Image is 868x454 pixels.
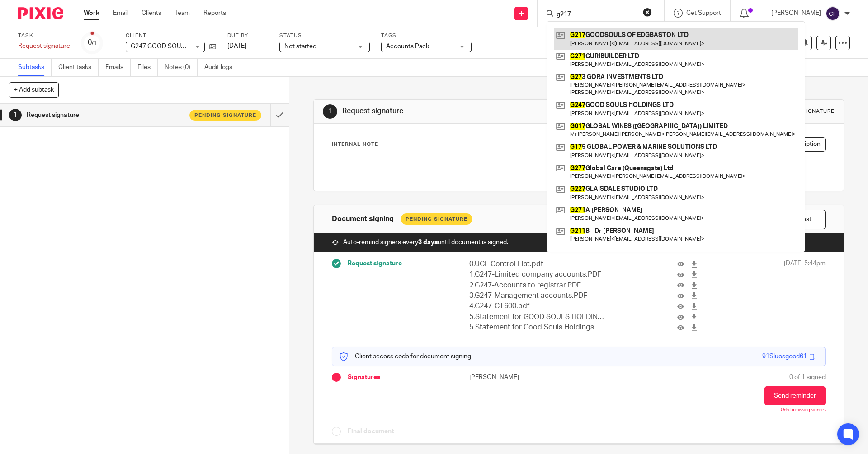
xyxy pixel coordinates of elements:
[469,259,606,269] p: 0.UCL Control List.pdf
[88,37,97,48] div: 0
[401,213,472,225] div: Pending Signature
[781,408,826,413] p: Only to missing signers
[348,259,402,268] span: Request signature
[18,59,52,76] a: Subtasks
[142,9,161,18] a: Clients
[348,427,394,436] span: Final document
[418,239,438,246] strong: 3 days
[279,32,370,39] label: Status
[126,32,216,39] label: Client
[113,9,128,18] a: Email
[469,269,606,280] p: 1.G247-Limited company accounts.PDF
[284,43,316,50] span: Not started
[84,9,99,18] a: Work
[58,59,99,76] a: Client tasks
[789,373,826,382] span: 0 of 1 signed
[194,111,256,119] span: Pending signature
[323,104,337,119] div: 1
[469,322,606,333] p: 5.Statement for Good Souls Holdings Ltd As At [DATE] (BSL).pdf
[469,291,606,301] p: 3.G247-Management accounts.PDF
[469,312,606,322] p: 5.Statement for GOOD SOULS HOLDINGS LTD As At [DATE] (BML).pdf
[131,43,235,50] span: G247 GOOD SOULS HOLDINGS LTD
[9,82,59,97] button: + Add subtask
[18,7,63,19] img: Pixie
[27,108,183,122] h1: Request signature
[18,42,70,51] div: Request signature
[771,9,821,18] p: [PERSON_NAME]
[348,373,380,382] span: Signatures
[227,43,246,49] span: [DATE]
[556,11,637,19] input: Search
[826,6,840,21] img: svg%3E
[339,352,471,361] p: Client access code for document signing
[784,259,826,333] span: [DATE] 5:44pm
[332,141,378,148] p: Internal Note
[342,107,598,116] h1: Request signature
[643,8,652,17] button: Clear
[469,280,606,291] p: 2.G247-Accounts to registrar.PDF
[227,32,268,39] label: Due by
[175,9,190,18] a: Team
[203,9,226,18] a: Reports
[137,59,158,76] a: Files
[165,59,198,76] a: Notes (0)
[469,301,606,311] p: 4.G247-CT600.pdf
[332,214,394,224] h1: Document signing
[343,238,508,247] span: Auto-remind signers every until document is signed.
[386,43,429,50] span: Accounts Pack
[204,59,239,76] a: Audit logs
[764,386,826,405] button: Send reminder
[469,373,579,382] p: [PERSON_NAME]
[18,32,70,39] label: Task
[762,352,807,361] div: 91Sluosgood61
[92,41,97,46] small: /1
[105,59,131,76] a: Emails
[686,10,721,16] span: Get Support
[381,32,472,39] label: Tags
[9,109,22,121] div: 1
